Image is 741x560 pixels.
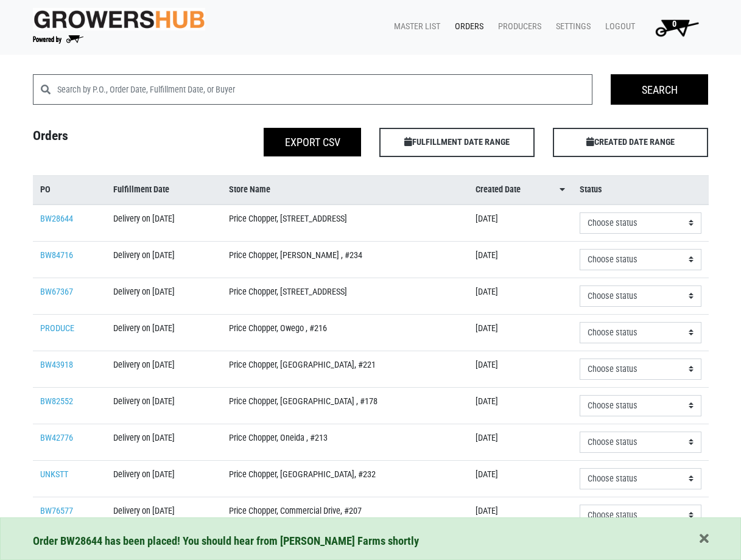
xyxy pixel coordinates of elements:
span: CREATED DATE RANGE [553,128,708,157]
td: [DATE] [468,278,572,314]
span: 0 [672,19,676,29]
td: Price Chopper, [GEOGRAPHIC_DATA] , #178 [222,387,468,424]
a: PRODUCE [40,323,74,334]
a: 0 [640,15,709,40]
td: Delivery on [DATE] [106,387,221,424]
a: BW28644 [40,214,73,224]
span: Fulfillment Date [113,183,169,197]
input: Search by P.O., Order Date, Fulfillment Date, or Buyer [57,74,593,105]
td: [DATE] [468,424,572,460]
td: Price Chopper, [STREET_ADDRESS] [222,205,468,242]
span: PO [40,183,51,197]
td: Delivery on [DATE] [106,314,221,351]
td: Price Chopper, [GEOGRAPHIC_DATA], #221 [222,351,468,387]
td: [DATE] [468,314,572,351]
td: Delivery on [DATE] [106,351,221,387]
a: BW84716 [40,250,73,261]
a: Fulfillment Date [113,183,214,197]
td: Delivery on [DATE] [106,424,221,460]
a: Settings [546,15,595,38]
img: Cart [650,15,704,40]
td: [DATE] [468,205,572,242]
td: Price Chopper, Oneida , #213 [222,424,468,460]
a: BW67367 [40,287,73,297]
td: Price Chopper, [STREET_ADDRESS] [222,278,468,314]
td: [DATE] [468,387,572,424]
td: Price Chopper, Commercial Drive, #207 [222,497,468,533]
td: Delivery on [DATE] [106,460,221,497]
td: Delivery on [DATE] [106,241,221,278]
div: Order BW28644 has been placed! You should hear from [PERSON_NAME] Farms shortly [33,533,709,550]
img: original-fc7597fdc6adbb9d0e2ae620e786d1a2.jpg [33,8,206,30]
td: Delivery on [DATE] [106,278,221,314]
span: FULFILLMENT DATE RANGE [379,128,535,157]
h4: Orders [24,128,197,152]
td: [DATE] [468,497,572,533]
a: BW82552 [40,396,73,407]
td: Delivery on [DATE] [106,205,221,242]
a: BW43918 [40,360,73,370]
span: Created Date [476,183,521,197]
td: [DATE] [468,351,572,387]
a: Producers [488,15,546,38]
a: Logout [595,15,640,38]
td: Price Chopper, [GEOGRAPHIC_DATA], #232 [222,460,468,497]
img: Powered by Big Wheelbarrow [33,35,83,44]
a: Orders [445,15,488,38]
input: Search [611,74,708,105]
span: Store Name [229,183,270,197]
td: Delivery on [DATE] [106,497,221,533]
a: BW42776 [40,433,73,443]
td: Price Chopper, Owego , #216 [222,314,468,351]
td: [DATE] [468,460,572,497]
button: Export CSV [264,128,361,156]
span: Status [580,183,602,197]
a: Created Date [476,183,565,197]
td: Price Chopper, [PERSON_NAME] , #234 [222,241,468,278]
a: BW76577 [40,506,73,516]
a: PO [40,183,99,197]
a: Status [580,183,701,197]
a: Master List [384,15,445,38]
a: Store Name [229,183,461,197]
td: [DATE] [468,241,572,278]
a: UNKSTT [40,469,68,480]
